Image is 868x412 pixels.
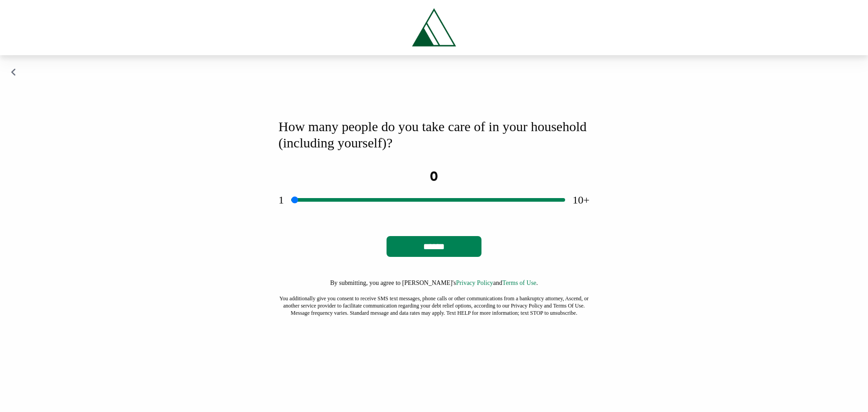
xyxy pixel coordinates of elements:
span: 10+ [572,194,590,206]
a: Terms of Use [502,279,536,286]
div: How many people do you take care of in your household (including yourself)? [278,118,590,151]
a: Tryascend.com [146,7,722,48]
span: 0 [430,170,438,184]
img: Tryascend.com [410,7,458,48]
a: Privacy Policy [456,279,493,286]
div: By submitting, you agree to [PERSON_NAME]'s and . [330,279,538,288]
div: You additionally give you consent to receive SMS text messages, phone calls or other communicatio... [278,295,590,317]
span: 1 [278,194,284,206]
